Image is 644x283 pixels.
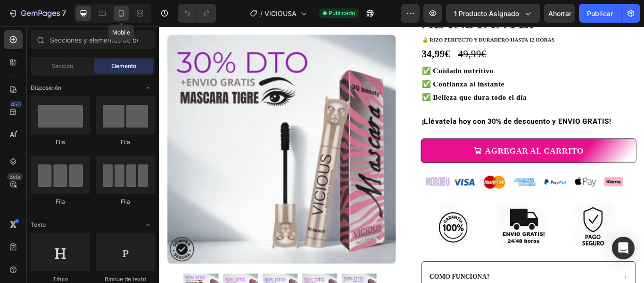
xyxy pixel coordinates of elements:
div: Abrir Intercom Messenger [612,237,635,259]
div: 49,99€ [347,21,382,43]
font: 450 [11,101,21,108]
strong: ✅ Cuidado nutritivo [306,47,390,56]
font: Fila [56,138,65,146]
button: 1 producto asignado [446,4,540,23]
font: Bloque de texto [105,275,146,283]
img: gempages_579970193216766964-ba450866-abb6-4538-9e0a-ebcdda67762e.png [305,170,556,191]
div: 34,99€ [305,21,340,43]
font: Fila [121,138,130,146]
div: Deshacer/Rehacer [178,4,216,23]
font: Título [53,275,68,283]
img: gempages_579970193216766964-a4fba73b-b98b-43e9-b7c1-b96c0493d8e2.png [305,206,556,258]
font: Publicado [329,9,355,17]
input: Secciones y elementos de búsqueda [31,30,155,49]
button: Ahorrar [544,4,575,23]
font: VICIOUSA [264,9,297,17]
font: 7 [62,9,66,18]
font: Disposición [31,84,61,91]
strong: ✅ Confianza al instante [306,62,403,71]
button: 7 [4,4,70,23]
font: Sección [51,62,73,69]
font: / [260,9,263,17]
font: Ahorrar [548,9,571,17]
font: Texto [31,221,46,228]
font: Publicar [587,9,613,17]
p: ¡Llévatela hoy con 30% de descuento y ENVIO GRATIS! [306,103,555,118]
button: Publicar [579,4,621,23]
font: 1 producto asignado [454,9,519,17]
font: Elemento [111,62,136,69]
font: Beta [9,173,20,180]
button: AGREGAR AL CARRITO [305,130,556,159]
span: Abrir con palanca [140,217,155,232]
span: Abrir con palanca [140,80,155,95]
div: AGREGAR AL CARRITO [380,136,495,153]
strong: ✅ Belleza que dura todo el día [306,77,429,87]
p: 🔒 Rizo perfecto y duradero hasta 12 horas [306,12,555,20]
font: Fila [121,198,130,205]
iframe: Área de diseño [159,26,644,283]
font: Fila [56,198,65,205]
